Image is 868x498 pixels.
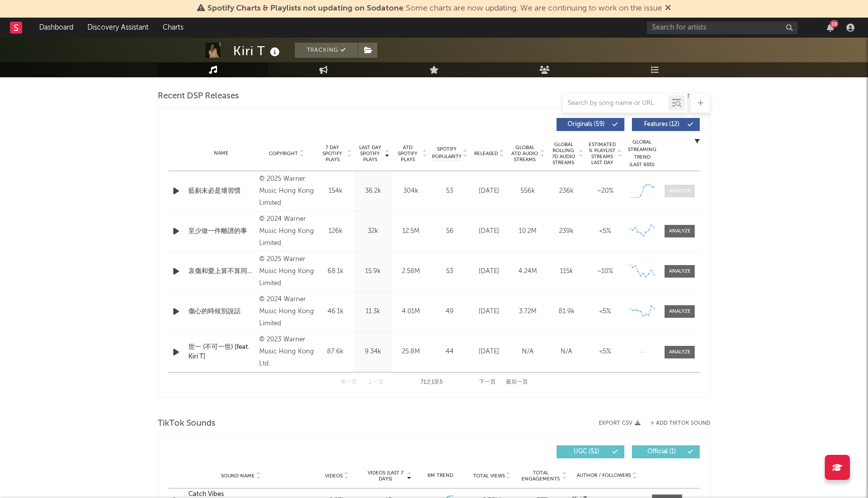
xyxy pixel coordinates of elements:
div: 32k [357,226,389,236]
div: 56 [432,226,467,236]
div: [DATE] [472,226,506,236]
div: <5% [588,347,622,357]
span: TikTok Sounds [158,418,215,430]
a: Dashboard [32,18,80,38]
span: Last Day Spotify Plays [357,145,383,163]
span: Author / Followers [577,472,631,479]
div: 53 [432,267,467,277]
div: [DATE] [472,186,506,196]
input: Search for artists [647,22,798,34]
div: 81.9k [550,307,583,317]
div: 53 [432,186,467,196]
button: Export CSV [599,420,640,426]
div: 2.58M [394,267,427,277]
div: 10.2M [511,226,545,236]
div: Name [188,150,254,157]
div: 36.2k [357,186,389,196]
button: + Add TikTok Sound [650,421,710,426]
span: Spotify Charts & Playlists not updating on Sodatone [207,5,403,13]
div: N/A [511,347,545,357]
div: N/A [550,347,583,357]
span: Copyright [269,151,298,157]
div: 25.8M [394,347,427,357]
div: 87.6k [319,347,352,357]
div: 115k [550,267,583,277]
div: 44 [432,347,467,357]
a: 世一 (不可一世) [feat. Kiri T] [188,342,254,362]
div: 6M Trend [417,472,464,479]
span: Recent DSP Releases [158,90,239,102]
div: [DATE] [472,347,506,357]
button: UGC(51) [557,445,624,458]
a: 哀傷和愛上算不算同音字 [188,267,254,277]
span: Sound Name [221,473,255,479]
div: 11.3k [357,307,389,317]
div: ~ 20 % [588,186,622,196]
span: Videos [325,473,343,479]
span: Dismiss [665,5,671,13]
div: 154k [319,186,352,196]
span: Originals ( 59 ) [563,121,609,128]
button: 下一页 [479,380,496,385]
div: © 2024 Warner Music Hong Kong Limited [259,213,314,250]
span: Features ( 12 ) [638,121,685,128]
span: Videos (last 7 days) [365,470,406,482]
input: Search by song name or URL [563,99,669,107]
div: 239k [550,226,583,236]
div: 236k [550,186,583,196]
div: 4.01M [394,307,427,317]
a: 傷心的時候別說話 [188,307,254,317]
span: Global Rolling 7D Audio Streams [550,142,577,166]
div: <5% [588,307,622,317]
div: <5% [588,226,622,236]
div: 68.1k [319,267,352,277]
div: 18 [830,20,838,28]
div: 71 之 1 至 5 [404,377,459,389]
button: 上一页 [367,380,384,385]
span: : Some charts are now updating. We are continuing to work on the issue [207,5,662,13]
div: 126k [319,226,352,236]
span: Global ATD Audio Streams [511,145,538,163]
div: © 2024 Warner Music Hong Kong Limited [259,294,314,330]
div: 9.34k [357,347,389,357]
div: 304k [394,186,427,196]
div: 556k [511,186,545,196]
a: Charts [156,18,190,38]
span: Released [474,151,498,157]
span: UGC ( 51 ) [563,449,609,455]
span: Estimated % Playlist Streams Last Day [588,142,616,166]
div: [DATE] [472,307,506,317]
span: Total Views [473,473,505,479]
div: ~ 10 % [588,267,622,277]
div: © 2025 Warner Music Hong Kong Limited [259,173,314,209]
div: 49 [432,307,467,317]
div: Global Streaming Trend (Last 60D) [627,139,657,169]
span: ATD Spotify Plays [394,145,421,163]
div: 46.1k [319,307,352,317]
button: Tracking [295,43,358,58]
button: Features(12) [632,118,700,131]
button: Official(1) [632,445,700,458]
div: 4.24M [511,267,545,277]
span: 7 Day Spotify Plays [319,145,346,163]
div: Kiri T [233,43,282,59]
div: 12.5M [394,226,427,236]
a: 至少做一件離譜的事 [188,226,254,236]
button: 第一页 [341,380,357,385]
div: © 2025 Warner Music Hong Kong Limited [259,254,314,290]
span: Total Engagements [520,470,561,482]
a: Discovery Assistant [80,18,156,38]
div: 15.9k [357,267,389,277]
span: Official ( 1 ) [638,449,685,455]
button: 最后一页 [506,380,528,385]
div: [DATE] [472,267,506,277]
span: Spotify Popularity [432,146,462,161]
a: 藍剔未必是壞習慣 [188,186,254,196]
button: 18 [827,24,834,32]
div: © 2023 Warner Music Hong Kong Ltd. [259,334,314,370]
